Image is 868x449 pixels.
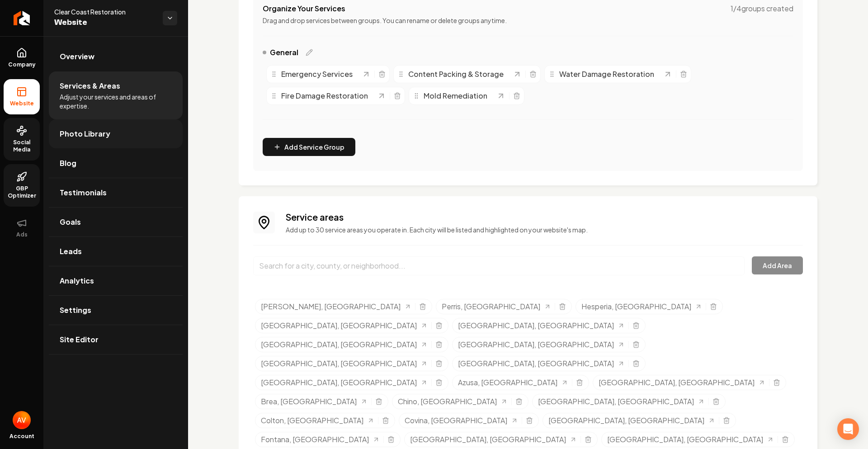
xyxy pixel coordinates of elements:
[49,266,183,295] a: Analytics
[60,305,91,316] span: Settings
[548,415,704,426] span: [GEOGRAPHIC_DATA], [GEOGRAPHIC_DATA]
[261,320,417,331] span: [GEOGRAPHIC_DATA], [GEOGRAPHIC_DATA]
[261,415,374,426] a: Colton, [GEOGRAPHIC_DATA]
[261,301,411,312] a: [PERSON_NAME], [GEOGRAPHIC_DATA]
[60,51,94,62] span: Overview
[397,69,513,80] div: Content Packing & Storage
[49,237,183,266] a: Leads
[538,396,694,407] span: [GEOGRAPHIC_DATA], [GEOGRAPHIC_DATA]
[581,301,702,312] a: Hesperia, [GEOGRAPHIC_DATA]
[398,396,497,407] span: Chino, [GEOGRAPHIC_DATA]
[49,296,183,325] a: Settings
[261,320,428,331] a: [GEOGRAPHIC_DATA], [GEOGRAPHIC_DATA]
[60,158,76,169] span: Blog
[261,377,417,388] span: [GEOGRAPHIC_DATA], [GEOGRAPHIC_DATA]
[458,377,557,388] span: Azusa, [GEOGRAPHIC_DATA]
[60,92,172,110] span: Adjust your services and areas of expertise.
[261,358,428,369] a: [GEOGRAPHIC_DATA], [GEOGRAPHIC_DATA]
[405,415,518,426] a: Covina, [GEOGRAPHIC_DATA]
[261,415,363,426] span: Colton, [GEOGRAPHIC_DATA]
[607,434,763,445] span: [GEOGRAPHIC_DATA], [GEOGRAPHIC_DATA]
[413,90,496,101] div: Mold Remediation
[286,225,803,234] p: Add up to 30 service areas you operate in. Each city will be listed and highlighted on your websi...
[49,325,183,354] a: Site Editor
[4,185,40,199] span: GBP Optimizer
[270,47,298,58] span: General
[261,396,357,407] span: Brea, [GEOGRAPHIC_DATA]
[458,358,614,369] span: [GEOGRAPHIC_DATA], [GEOGRAPHIC_DATA]
[60,217,81,227] span: Goals
[60,334,99,345] span: Site Editor
[458,320,625,331] a: [GEOGRAPHIC_DATA], [GEOGRAPHIC_DATA]
[599,377,765,388] a: [GEOGRAPHIC_DATA], [GEOGRAPHIC_DATA]
[442,301,551,312] a: Perris, [GEOGRAPHIC_DATA]
[4,139,40,153] span: Social Media
[458,339,625,350] a: [GEOGRAPHIC_DATA], [GEOGRAPHIC_DATA]
[60,246,82,257] span: Leads
[4,118,40,161] a: Social Media
[13,411,31,429] button: Open user button
[731,3,793,14] span: 1 / 4 groups created
[442,301,540,312] span: Perris, [GEOGRAPHIC_DATA]
[607,434,774,445] a: [GEOGRAPHIC_DATA], [GEOGRAPHIC_DATA]
[13,411,31,429] img: Ana Villa
[49,149,183,178] a: Blog
[263,3,345,14] h4: Organize Your Services
[458,320,614,331] span: [GEOGRAPHIC_DATA], [GEOGRAPHIC_DATA]
[253,256,745,275] input: Search for a city, county, or neighborhood...
[424,90,487,101] span: Mold Remediation
[458,358,625,369] a: [GEOGRAPHIC_DATA], [GEOGRAPHIC_DATA]
[261,358,417,369] span: [GEOGRAPHIC_DATA], [GEOGRAPHIC_DATA]
[54,16,156,29] span: Website
[261,377,428,388] a: [GEOGRAPHIC_DATA], [GEOGRAPHIC_DATA]
[263,16,793,25] p: Drag and drop services between groups. You can rename or delete groups anytime.
[458,339,614,350] span: [GEOGRAPHIC_DATA], [GEOGRAPHIC_DATA]
[559,69,654,80] span: Water Damage Restoration
[9,433,34,440] span: Account
[49,208,183,236] a: Goals
[54,7,156,16] span: Clear Coast Restoration
[60,128,110,139] span: Photo Library
[548,69,663,80] div: Water Damage Restoration
[60,80,120,91] span: Services & Areas
[408,69,504,80] span: Content Packing & Storage
[49,178,183,207] a: Testimonials
[60,275,94,286] span: Analytics
[49,119,183,148] a: Photo Library
[4,164,40,207] a: GBP Optimizer
[281,69,353,80] span: Emergency Services
[4,210,40,246] button: Ads
[263,138,355,156] button: Add Service Group
[281,90,368,101] span: Fire Damage Restoration
[261,434,369,445] span: Fontana, [GEOGRAPHIC_DATA]
[261,339,428,350] a: [GEOGRAPHIC_DATA], [GEOGRAPHIC_DATA]
[60,187,107,198] span: Testimonials
[458,377,568,388] a: Azusa, [GEOGRAPHIC_DATA]
[4,40,40,76] a: Company
[410,434,577,445] a: [GEOGRAPHIC_DATA], [GEOGRAPHIC_DATA]
[261,301,401,312] span: [PERSON_NAME], [GEOGRAPHIC_DATA]
[14,11,30,25] img: Rebolt Logo
[261,434,380,445] a: Fontana, [GEOGRAPHIC_DATA]
[270,90,377,101] div: Fire Damage Restoration
[405,415,507,426] span: Covina, [GEOGRAPHIC_DATA]
[261,339,417,350] span: [GEOGRAPHIC_DATA], [GEOGRAPHIC_DATA]
[286,211,803,223] h3: Service areas
[13,231,31,238] span: Ads
[261,396,368,407] a: Brea, [GEOGRAPHIC_DATA]
[548,415,715,426] a: [GEOGRAPHIC_DATA], [GEOGRAPHIC_DATA]
[398,396,508,407] a: Chino, [GEOGRAPHIC_DATA]
[410,434,566,445] span: [GEOGRAPHIC_DATA], [GEOGRAPHIC_DATA]
[599,377,755,388] span: [GEOGRAPHIC_DATA], [GEOGRAPHIC_DATA]
[581,301,691,312] span: Hesperia, [GEOGRAPHIC_DATA]
[538,396,705,407] a: [GEOGRAPHIC_DATA], [GEOGRAPHIC_DATA]
[270,69,362,80] div: Emergency Services
[6,100,38,107] span: Website
[49,42,183,71] a: Overview
[5,61,39,68] span: Company
[837,418,859,440] div: Open Intercom Messenger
